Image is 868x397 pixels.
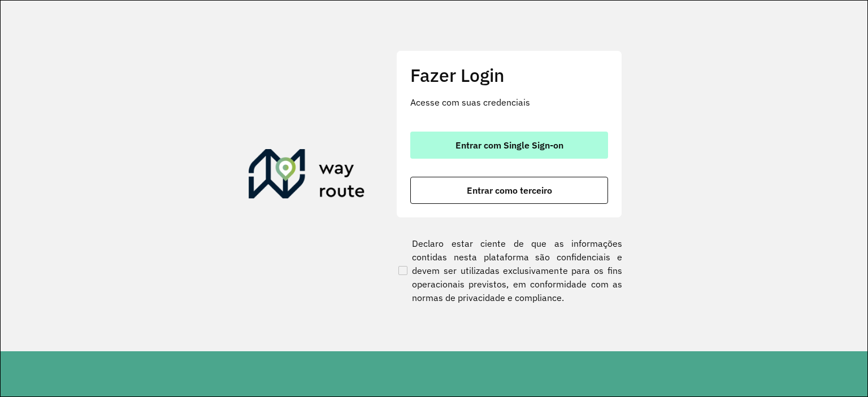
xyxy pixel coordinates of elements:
label: Declaro estar ciente de que as informações contidas nesta plataforma são confidenciais e devem se... [396,237,622,304]
span: Entrar com Single Sign-on [455,141,563,150]
img: Roteirizador AmbevTech [249,149,365,203]
button: button [410,177,608,204]
span: Entrar como terceiro [467,186,552,195]
h2: Fazer Login [410,64,608,86]
p: Acesse com suas credenciais [410,95,608,109]
button: button [410,132,608,159]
